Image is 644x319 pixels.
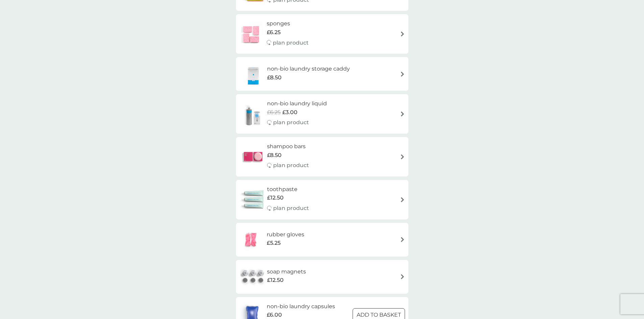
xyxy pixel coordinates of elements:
span: £5.25 [267,239,281,247]
img: arrow right [400,274,405,279]
h6: rubber gloves [267,230,304,239]
p: plan product [273,204,309,213]
img: rubber gloves [239,228,263,251]
span: £8.50 [267,151,282,160]
img: sponges [239,22,263,46]
h6: shampoo bars [267,142,309,151]
span: £12.50 [267,193,284,202]
h6: toothpaste [267,185,309,194]
img: arrow right [400,237,405,242]
span: £12.50 [267,276,284,285]
img: shampoo bars [239,145,267,168]
h6: non-bio laundry capsules [267,302,335,311]
img: arrow right [400,154,405,159]
span: £6.25 [267,108,281,117]
p: plan product [273,161,309,170]
h6: soap magnets [267,267,306,276]
h6: sponges [267,19,309,28]
img: soap magnets [239,265,267,289]
h6: non-bio laundry storage caddy [267,64,350,73]
img: arrow right [400,72,405,77]
p: plan product [273,38,309,47]
span: £3.00 [282,108,297,117]
span: £6.25 [267,28,281,37]
img: non-bio laundry liquid [239,102,267,126]
span: £8.50 [267,73,282,82]
img: non-bio laundry storage caddy [239,62,267,86]
h6: non-bio laundry liquid [267,99,327,108]
p: plan product [273,118,309,127]
img: toothpaste [239,188,267,211]
img: arrow right [400,111,405,116]
img: arrow right [400,31,405,36]
img: arrow right [400,197,405,202]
